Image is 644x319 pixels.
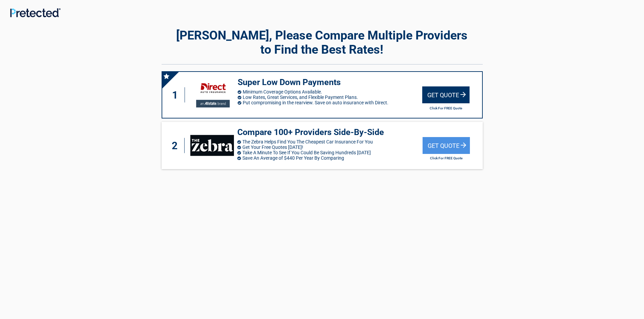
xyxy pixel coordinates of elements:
img: directauto's logo [191,78,234,111]
h3: Super Low Down Payments [238,77,422,88]
li: Minimum Coverage Options Available. [238,89,422,95]
li: Low Rates, Great Services, and Flexible Payment Plans. [238,95,422,100]
img: thezebra's logo [190,135,234,156]
div: Get Quote [422,86,470,103]
div: 1 [169,87,185,103]
li: The Zebra Helps Find You The Cheapest Car Insurance For You [237,139,423,144]
h3: Compare 100+ Providers Side-By-Side [237,127,423,138]
h2: Click For FREE Quote [422,106,470,110]
div: Get Quote [423,137,470,154]
li: Save An Average of $440 Per Year By Comparing [237,155,423,161]
h2: Click For FREE Quote [423,156,470,160]
li: Take A Minute To See If You Could Be Saving Hundreds [DATE] [237,150,423,155]
li: Get Your Free Quotes [DATE]! [237,144,423,150]
div: 2 [168,138,185,153]
img: Main Logo [10,8,61,17]
li: Put compromising in the rearview. Save on auto insurance with Direct. [238,100,422,105]
h2: [PERSON_NAME], Please Compare Multiple Providers to Find the Best Rates! [162,28,483,57]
